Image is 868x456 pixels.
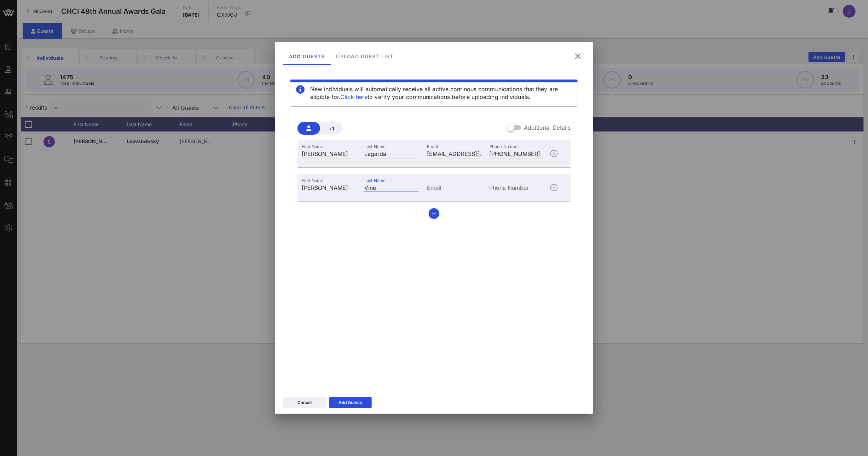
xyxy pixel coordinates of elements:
[364,183,418,192] input: Last Name
[339,399,363,406] div: Add Guests
[331,48,399,65] div: Upload Guest List
[490,144,519,149] label: Phone Number
[427,144,438,149] label: Email
[283,397,326,408] button: Cancel
[326,125,337,131] span: +1
[302,144,323,149] label: First Name
[310,85,572,101] div: New individuals will automatically receive all active continous communications that they are elig...
[364,144,386,149] label: Last Name
[302,178,323,183] label: First Name
[364,178,386,183] label: Last Name
[320,122,343,135] button: +1
[297,399,312,406] div: Cancel
[340,93,368,100] a: Click here
[329,397,372,408] button: Add Guests
[283,48,331,65] div: Add Guests
[524,124,571,131] label: Additional Details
